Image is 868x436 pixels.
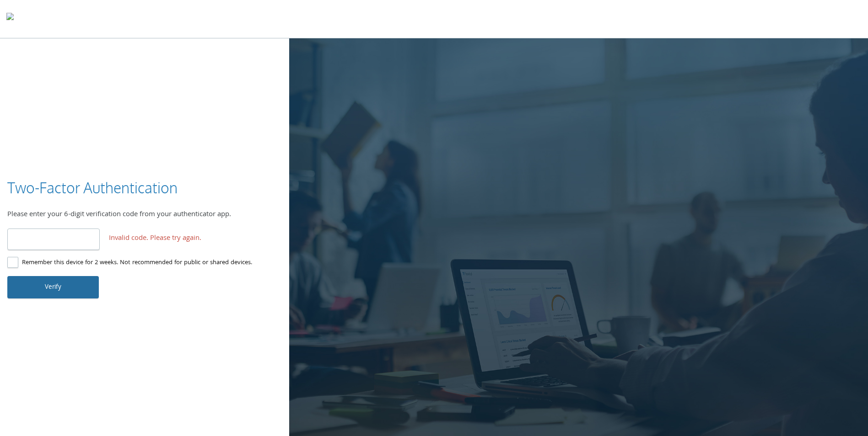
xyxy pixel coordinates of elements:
label: Remember this device for 2 weeks. Not recommended for public or shared devices. [7,257,252,269]
img: todyl-logo-dark.svg [6,10,14,28]
span: Invalid code. Please try again. [109,233,201,245]
div: Please enter your 6-digit verification code from your authenticator app. [7,209,282,221]
button: Verify [7,276,99,298]
h3: Two-Factor Authentication [7,178,178,198]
